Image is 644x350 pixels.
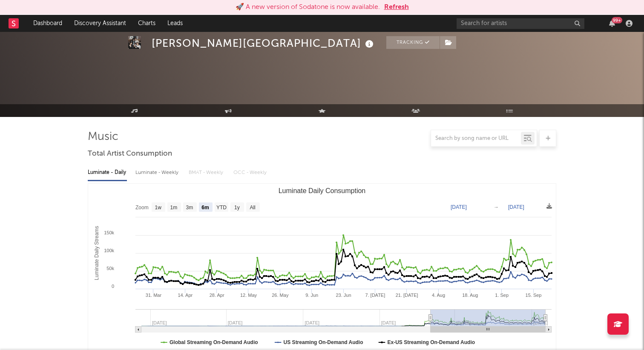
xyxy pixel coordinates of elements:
[234,205,240,211] text: 1y
[170,205,178,211] text: 1m
[462,293,478,298] text: 18. Aug
[365,293,385,298] text: 7. [DATE]
[135,165,180,180] div: Luminate - Weekly
[112,284,114,289] text: 0
[236,2,380,12] div: 🚀 A new version of Sodatone is now available.
[152,36,376,50] div: [PERSON_NAME][GEOGRAPHIC_DATA]
[272,293,289,298] text: 26. May
[104,230,114,235] text: 150k
[132,15,161,32] a: Charts
[210,293,224,298] text: 28. Apr
[494,204,499,210] text: →
[495,293,509,298] text: 1. Sep
[305,293,318,298] text: 9. Jun
[201,205,209,211] text: 6m
[336,293,351,298] text: 23. Jun
[533,320,548,325] text: [DATE]
[94,226,100,280] text: Luminate Daily Streams
[457,18,584,29] input: Search for artists
[240,293,257,298] text: 12. May
[396,293,418,298] text: 21. [DATE]
[609,20,615,27] button: 99+
[431,135,521,142] input: Search by song name or URL
[612,17,622,23] div: 99 +
[432,293,445,298] text: 4. Aug
[178,293,193,298] text: 14. Apr
[106,266,114,271] text: 50k
[155,205,162,211] text: 1w
[135,205,149,211] text: Zoom
[250,205,255,211] text: All
[384,2,409,12] button: Refresh
[508,204,524,210] text: [DATE]
[186,205,193,211] text: 3m
[451,204,467,210] text: [DATE]
[104,248,114,253] text: 100k
[386,36,440,49] button: Tracking
[388,339,475,345] text: Ex-US Streaming On-Demand Audio
[161,15,189,32] a: Leads
[170,339,258,345] text: Global Streaming On-Demand Audio
[526,293,542,298] text: 15. Sep
[284,339,363,345] text: US Streaming On-Demand Audio
[68,15,132,32] a: Discovery Assistant
[27,15,68,32] a: Dashboard
[88,149,172,159] span: Total Artist Consumption
[146,293,162,298] text: 31. Mar
[279,187,366,194] text: Luminate Daily Consumption
[88,165,127,180] div: Luminate - Daily
[216,205,227,211] text: YTD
